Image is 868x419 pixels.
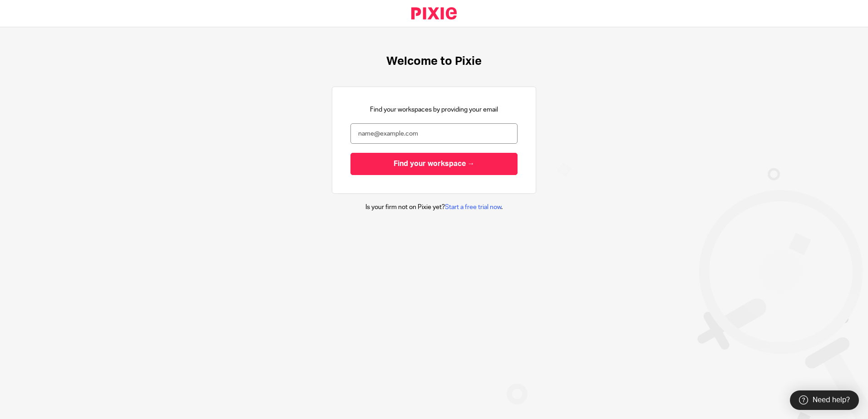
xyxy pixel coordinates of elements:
[790,390,859,410] div: Need help?
[386,54,482,68] h1: Welcome to Pixie
[365,203,503,212] p: Is your firm not on Pixie yet? .
[350,153,518,175] input: Find your workspace →
[445,204,501,210] a: Start a free trial now
[370,105,498,114] p: Find your workspaces by providing your email
[350,123,518,144] input: name@example.com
